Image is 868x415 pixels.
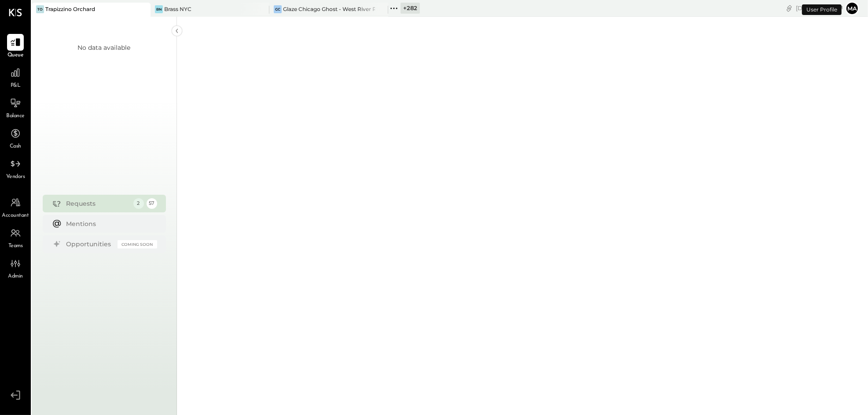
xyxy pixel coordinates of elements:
[66,199,129,208] div: Requests
[118,240,157,248] div: Coming Soon
[401,3,420,14] div: + 282
[274,5,282,13] div: GC
[0,64,30,90] a: P&L
[45,5,95,13] div: Trapizzino Orchard
[802,4,842,15] div: User Profile
[845,1,859,15] button: Ma
[0,255,30,281] a: Admin
[0,156,30,181] a: Vendors
[10,143,21,151] span: Cash
[147,198,157,209] div: 57
[164,5,191,13] div: Brass NYC
[0,34,30,59] a: Queue
[796,4,843,12] div: [DATE]
[11,82,21,90] span: P&L
[8,273,23,281] span: Admin
[785,4,794,13] div: copy link
[66,219,153,228] div: Mentions
[6,112,25,120] span: Balance
[36,5,44,13] div: TO
[0,125,30,151] a: Cash
[2,212,29,220] span: Accountant
[133,198,144,209] div: 2
[283,5,375,13] div: Glaze Chicago Ghost - West River Rice LLC
[66,240,113,248] div: Opportunities
[0,225,30,250] a: Teams
[8,242,23,250] span: Teams
[0,194,30,220] a: Accountant
[0,95,30,120] a: Balance
[6,173,25,181] span: Vendors
[78,43,131,52] div: No data available
[7,52,24,59] span: Queue
[155,5,163,13] div: BN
